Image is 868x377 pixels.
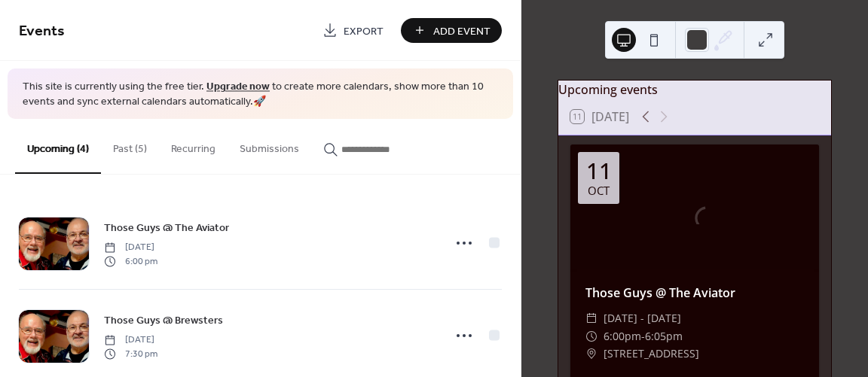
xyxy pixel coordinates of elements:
div: ​ [585,345,598,363]
span: [STREET_ADDRESS] [604,345,699,363]
button: Add Event [401,18,502,43]
a: Those Guys @ The Aviator [104,219,229,236]
div: Upcoming events [558,81,831,99]
button: Recurring [159,119,228,172]
div: Those Guys @ The Aviator [570,284,819,302]
span: - [641,327,645,345]
div: Oct [588,185,610,196]
span: [DATE] [104,333,157,347]
span: This site is currently using the free tier. to create more calendars, show more than 10 events an... [23,80,498,109]
span: Add Event [433,23,491,39]
div: ​ [585,327,598,345]
a: Upgrade now [206,77,270,97]
span: 7:30 pm [104,347,157,360]
div: 11 [586,160,612,182]
span: Those Guys @ Brewsters [104,313,223,329]
span: [DATE] [104,241,157,254]
span: Export [344,23,384,39]
span: Events [19,17,65,46]
button: Submissions [228,119,311,172]
span: 6:05pm [645,327,683,345]
a: Export [311,18,395,43]
div: ​ [585,309,598,327]
span: 6:00 pm [104,254,157,268]
a: Those Guys @ Brewsters [104,312,223,329]
button: Upcoming (4) [15,119,101,174]
span: Those Guys @ The Aviator [104,220,229,236]
span: [DATE] - [DATE] [604,309,681,327]
span: 6:00pm [604,327,641,345]
button: Past (5) [101,119,159,172]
